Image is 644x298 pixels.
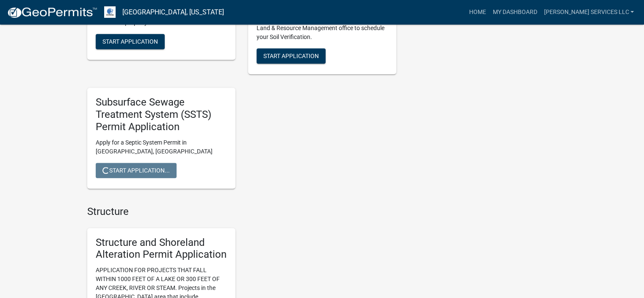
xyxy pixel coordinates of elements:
[257,48,326,64] button: Start Application
[96,96,227,133] h5: Subsurface Sewage Treatment System (SSTS) Permit Application
[102,38,158,45] span: Start Application
[122,5,224,19] a: [GEOGRAPHIC_DATA], [US_STATE]
[96,237,227,261] h5: Structure and Shoreland Alteration Permit Application
[102,167,170,173] span: Start Application...
[465,4,489,20] a: Home
[540,4,637,20] a: [PERSON_NAME] Services LLC
[96,34,165,49] button: Start Application
[96,163,177,178] button: Start Application...
[104,6,116,18] img: Otter Tail County, Minnesota
[96,138,227,156] p: Apply for a Septic System Permit in [GEOGRAPHIC_DATA], [GEOGRAPHIC_DATA]
[263,53,319,59] span: Start Application
[87,206,396,218] h4: Structure
[489,4,540,20] a: My Dashboard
